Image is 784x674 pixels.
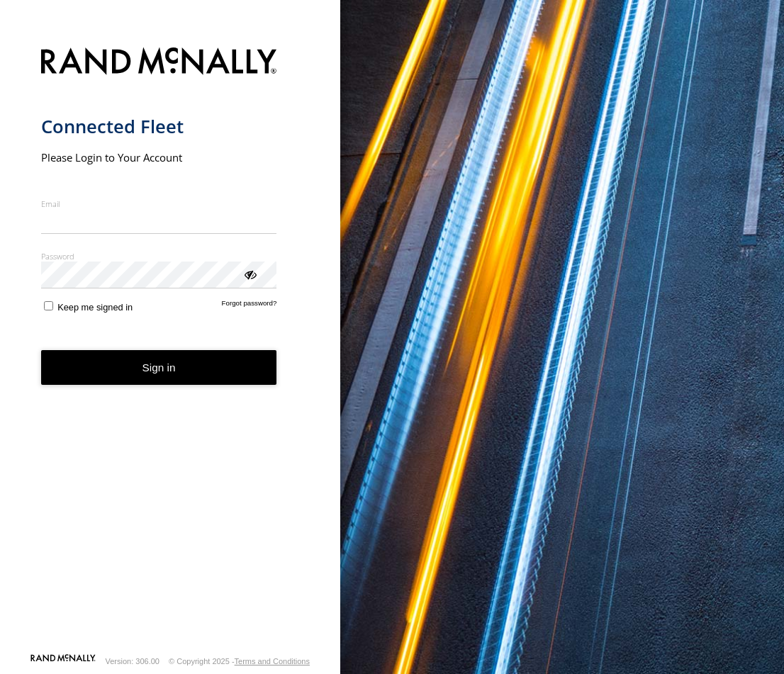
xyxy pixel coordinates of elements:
[41,251,277,262] label: Password
[41,39,300,653] form: main
[30,654,96,668] a: Visit our Website
[169,657,310,665] div: © Copyright 2025 -
[106,657,159,665] div: Version: 306.00
[44,301,53,310] input: Keep me signed in
[41,350,277,385] button: Sign in
[235,657,310,665] a: Terms and Conditions
[41,115,277,138] h1: Connected Fleet
[57,302,133,313] span: Keep me signed in
[41,150,277,164] h2: Please Login to Your Account
[41,45,277,81] img: Rand McNally
[242,266,257,281] div: ViewPassword
[222,299,277,313] a: Forgot password?
[41,198,277,209] label: Email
